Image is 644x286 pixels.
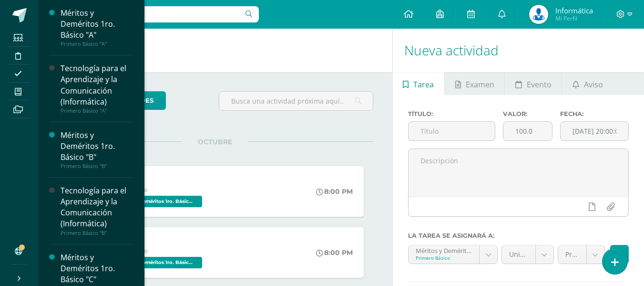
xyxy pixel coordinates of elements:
span: Informática [555,6,593,15]
span: OCTUBRE [183,138,247,146]
label: Valor: [503,110,552,117]
a: Méritos y Deméritos 1ro. Básico "B"Primero Básico "B" [61,130,133,169]
img: da59f6ea21f93948affb263ca1346426.png [529,5,548,24]
input: Fecha de entrega [561,122,628,140]
input: Título [409,122,495,140]
span: Tarea [413,73,434,96]
div: Primero Básico [416,254,472,261]
span: Unidad 4 [509,245,528,264]
a: Méritos y Deméritos 1ro. Básico "A"Primero Básico "A" [61,8,133,47]
div: Tecnología para el Aprendizaje y la Comunicación (Informática) [61,63,133,107]
div: 8:00 PM [316,248,353,257]
div: Tecnología para el Aprendizaje y la Comunicación (Informática) [61,185,133,229]
span: Evento [527,73,552,96]
a: Examen [445,72,504,95]
span: Examen [466,73,494,96]
div: Primero Básico "A" [61,107,133,114]
div: Primero Básico "B" [61,163,133,169]
label: Título: [408,110,496,117]
div: Primero Básico "B" [61,230,133,236]
div: Méritos y Deméritos 1ro. Básico "B" [61,130,133,163]
a: Tarea [393,72,444,95]
a: Méritos y Deméritos 1ro. Básico "A" 'A'Primero Básico [409,245,497,264]
h1: Nueva actividad [404,29,633,72]
span: Mi Perfil [555,14,593,22]
a: Prueba Corta (0.0%) [558,245,604,264]
div: Méritos y Deméritos 1ro. Básico "A" 'A' [416,245,472,254]
h1: Actividades [50,29,381,72]
a: Evento [505,72,562,95]
a: Tecnología para el Aprendizaje y la Comunicación (Informática)Primero Básico "A" [61,63,133,114]
a: Aviso [562,72,613,95]
span: Prueba Corta (0.0%) [565,245,579,264]
input: Busca un usuario... [44,6,259,22]
div: Conducta [107,237,204,247]
div: 8:00 PM [316,187,353,196]
div: Méritos y Deméritos 1ro. Básico "A" [61,8,133,41]
a: Unidad 4 [502,245,553,264]
input: Busca una actividad próxima aquí... [219,92,372,110]
input: Puntos máximos [503,122,552,140]
div: Conducta [107,176,204,186]
label: Fecha: [560,110,629,117]
div: Primero Básico "A" [61,41,133,47]
span: Aviso [584,73,603,96]
label: La tarea se asignará a: [408,232,629,239]
a: Tecnología para el Aprendizaje y la Comunicación (Informática)Primero Básico "B" [61,185,133,236]
span: Méritos y Deméritos 1ro. Básico "A" 'A' [107,196,202,207]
